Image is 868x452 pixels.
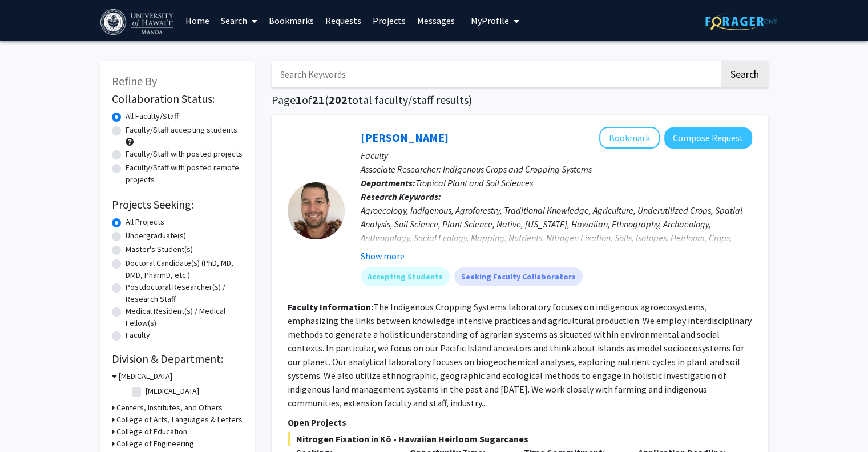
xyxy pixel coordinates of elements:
[361,149,752,162] p: Faculty
[119,370,172,382] h3: [MEDICAL_DATA]
[126,162,243,186] label: Faculty/Staff with posted remote projects
[112,352,243,366] h2: Division & Department:
[288,432,752,446] span: Nitrogen Fixation in Kō - Hawaiian Heirloom Sugarcanes
[126,110,179,122] label: All Faculty/Staff
[116,438,194,450] h3: College of Engineering
[116,414,243,426] h3: College of Arts, Languages & Letters
[312,93,325,107] span: 21
[263,1,320,41] a: Bookmarks
[721,61,768,87] button: Search
[599,127,660,149] button: Add Noa Lincoln to Bookmarks
[288,415,752,429] p: Open Projects
[126,305,243,329] label: Medical Resident(s) / Medical Fellow(s)
[126,243,193,255] label: Master's Student(s)
[454,267,583,286] mat-chip: Seeking Faculty Collaborators
[664,127,752,149] button: Compose Request to Noa Lincoln
[367,1,411,41] a: Projects
[361,267,450,286] mat-chip: Accepting Students
[126,124,237,136] label: Faculty/Staff accepting students
[361,177,415,189] b: Departments:
[361,249,405,263] button: Show more
[180,1,215,41] a: Home
[361,130,449,145] a: [PERSON_NAME]
[272,61,720,87] input: Search Keywords
[116,402,223,414] h3: Centers, Institutes, and Others
[215,1,263,41] a: Search
[471,15,509,26] span: My Profile
[126,148,243,160] label: Faculty/Staff with posted projects
[112,74,157,88] span: Refine By
[415,177,533,189] span: Tropical Plant and Soil Sciences
[361,191,441,202] b: Research Keywords:
[126,257,243,281] label: Doctoral Candidate(s) (PhD, MD, DMD, PharmD, etc.)
[288,301,752,409] fg-read-more: The Indigenous Cropping Systems laboratory focuses on indigenous agroecosystems, emphasizing the ...
[126,281,243,305] label: Postdoctoral Researcher(s) / Research Staff
[112,92,243,106] h2: Collaboration Status:
[112,198,243,211] h2: Projects Seeking:
[272,93,768,107] h1: Page of ( total faculty/staff results)
[361,203,752,258] div: Agroecology, Indigenous, Agroforestry, Traditional Knowledge, Agriculture, Underutilized Crops, S...
[329,93,348,107] span: 202
[126,329,150,341] label: Faculty
[320,1,367,41] a: Requests
[126,216,164,228] label: All Projects
[9,401,49,443] iframe: Chat
[146,385,199,397] label: [MEDICAL_DATA]
[411,1,461,41] a: Messages
[116,426,187,438] h3: College of Education
[126,230,186,242] label: Undergraduate(s)
[100,9,176,35] img: University of Hawaiʻi at Mānoa Logo
[288,301,373,313] b: Faculty Information:
[361,162,752,176] p: Associate Researcher: Indigenous Crops and Cropping Systems
[705,13,777,30] img: ForagerOne Logo
[296,93,302,107] span: 1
